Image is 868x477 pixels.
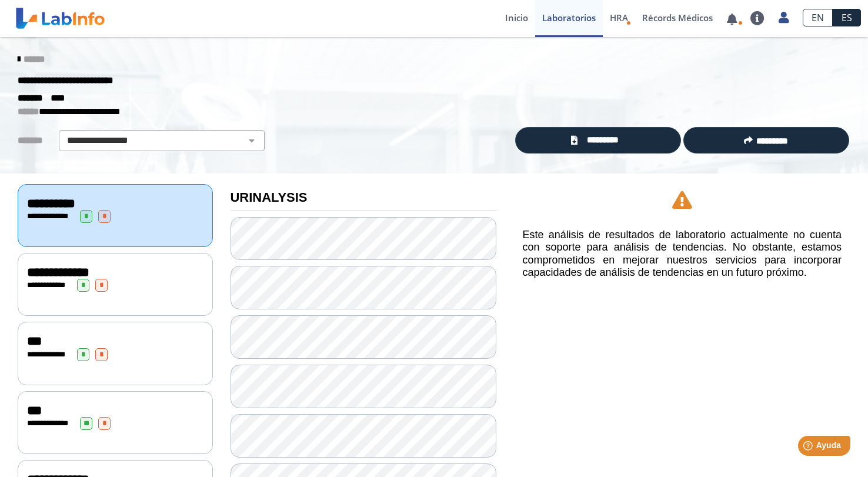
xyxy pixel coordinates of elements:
[610,12,628,24] span: HRA
[231,190,308,205] b: URINALYSIS
[803,9,833,26] a: EN
[763,431,855,464] iframe: Help widget launcher
[523,229,842,279] h5: Este análisis de resultados de laboratorio actualmente no cuenta con soporte para análisis de ten...
[833,9,861,26] a: ES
